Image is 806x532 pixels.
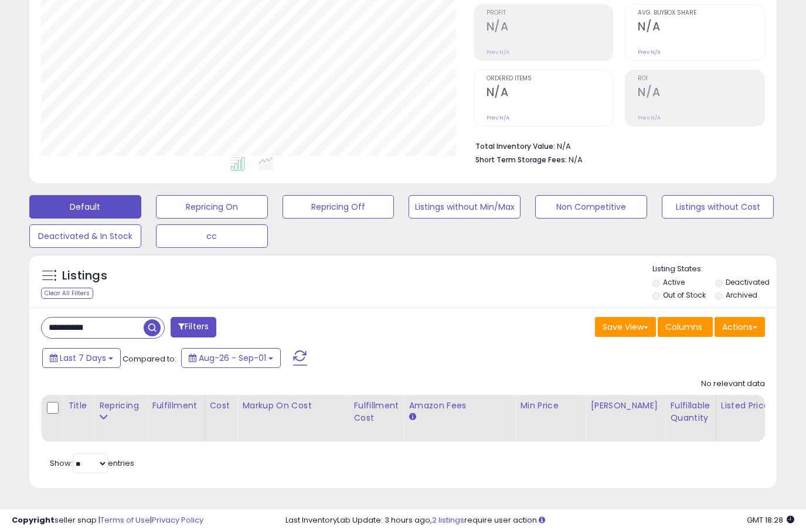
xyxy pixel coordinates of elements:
[152,400,199,412] div: Fulfillment
[638,86,764,101] h2: N/A
[475,138,756,152] li: N/A
[487,76,613,82] span: Ordered Items
[29,195,141,219] button: Default
[487,49,509,56] small: Prev: N/A
[123,353,176,364] span: Compared to:
[701,378,765,390] div: No relevant data
[569,154,583,165] span: N/A
[662,195,774,219] button: Listings without Cost
[535,195,647,219] button: Non Competitive
[100,514,150,526] a: Terms of Use
[41,288,93,299] div: Clear All Filters
[487,20,613,36] h2: N/A
[99,400,142,412] div: Repricing
[658,317,713,337] button: Columns
[42,348,121,368] button: Last 7 Days
[432,514,464,526] a: 2 listings
[409,195,521,219] button: Listings without Min/Max
[590,400,660,412] div: [PERSON_NAME]
[487,86,613,101] h2: N/A
[638,114,661,121] small: Prev: N/A
[638,76,764,82] span: ROI
[62,268,107,284] h5: Listings
[156,224,268,248] button: cc
[353,400,399,424] div: Fulfillment Cost
[12,515,203,526] div: seller snap | |
[283,195,395,219] button: Repricing Off
[638,10,764,16] span: Avg. Buybox Share
[60,352,106,364] span: Last 7 Days
[12,514,55,526] strong: Copyright
[638,49,661,56] small: Prev: N/A
[715,317,765,337] button: Actions
[152,514,203,526] a: Privacy Policy
[726,290,757,300] label: Archived
[156,195,268,219] button: Repricing On
[663,277,685,287] label: Active
[747,514,794,526] span: 2025-09-9 18:28 GMT
[652,264,777,275] p: Listing States:
[409,412,416,422] small: Amazon Fees.
[237,395,349,442] th: The percentage added to the cost of goods (COGS) that forms the calculator for Min & Max prices.
[29,224,141,248] button: Deactivated & In Stock
[726,277,770,287] label: Deactivated
[670,400,710,424] div: Fulfillable Quantity
[487,10,613,16] span: Profit
[663,290,706,300] label: Out of Stock
[638,20,764,36] h2: N/A
[210,400,233,412] div: Cost
[665,321,702,333] span: Columns
[242,400,344,412] div: Markup on Cost
[285,515,794,526] div: Last InventoryLab Update: 3 hours ago, require user action.
[171,317,216,337] button: Filters
[409,400,510,412] div: Amazon Fees
[181,348,281,368] button: Aug-26 - Sep-01
[595,317,656,337] button: Save View
[50,458,134,469] span: Show: entries
[475,141,555,151] b: Total Inventory Value:
[487,114,509,121] small: Prev: N/A
[520,400,580,412] div: Min Price
[68,400,89,412] div: Title
[475,155,567,165] b: Short Term Storage Fees:
[199,352,266,364] span: Aug-26 - Sep-01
